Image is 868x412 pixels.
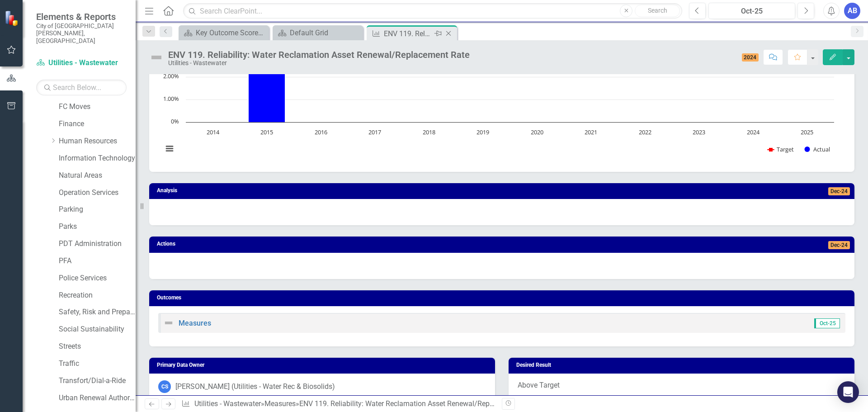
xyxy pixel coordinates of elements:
a: Transfort/Dial-a-Ride [59,376,136,386]
small: City of [GEOGRAPHIC_DATA][PERSON_NAME], [GEOGRAPHIC_DATA] [36,22,127,44]
input: Search Below... [36,80,127,95]
a: Operation Services [59,188,136,198]
a: Urban Renewal Authority [59,393,136,403]
text: 2015 [260,128,273,136]
div: Oct-25 [712,6,792,17]
span: Search [648,7,667,14]
input: Search ClearPoint... [183,3,682,19]
text: 2024 [747,128,760,136]
a: Parking [59,204,136,215]
div: Key Outcome Scorecard [196,27,267,38]
span: Oct-25 [814,318,840,328]
button: Search [635,5,680,17]
text: 2.00% [163,72,179,80]
svg: Interactive chart [158,27,839,163]
a: Parks [59,222,136,232]
div: ENV 119. Reliability: Water Reclamation Asset Renewal/Replacement Rate [299,399,535,408]
a: Measures [264,399,296,408]
span: Above Target [518,381,560,389]
h3: Outcomes [157,295,850,301]
a: Finance [59,119,136,129]
a: Recreation [59,290,136,301]
div: Utilities - Wastewater [168,60,470,66]
text: 2014 [207,128,220,136]
div: Open Intercom Messenger [837,381,859,403]
text: 0% [171,117,179,125]
text: 2020 [531,128,543,136]
text: 2017 [368,128,381,136]
text: 2018 [423,128,435,136]
text: 2016 [315,128,327,136]
a: Natural Areas [59,170,136,181]
text: 2019 [476,128,489,136]
a: Traffic [59,359,136,369]
button: Oct-25 [708,3,795,19]
button: Show Target [768,145,794,153]
span: Elements & Reports [36,11,127,22]
text: 2023 [693,128,705,136]
text: 2025 [801,128,813,136]
path: 2015, 3.45. Actual. [249,44,285,123]
a: Key Outcome Scorecard [181,27,267,38]
img: ClearPoint Strategy [5,10,21,26]
div: [PERSON_NAME] (Utilities - Water Rec & Biosolids) [175,382,335,392]
a: PDT Administration [59,239,136,249]
button: View chart menu, Chart [163,142,176,155]
a: FC Moves [59,102,136,112]
span: Dec-24 [828,241,850,249]
a: Utilities - Wastewater [36,58,127,68]
a: Measures [179,319,211,327]
a: Utilities - Wastewater [194,399,261,408]
a: Human Resources [59,136,136,147]
h3: Desired Result [516,362,850,368]
a: Safety, Risk and Preparedness [59,307,136,317]
span: 2024 [742,53,759,62]
a: Social Sustainability [59,324,136,335]
button: AB [844,3,860,19]
a: Information Technology [59,153,136,164]
h3: Primary Data Owner [157,362,491,368]
text: 2022 [639,128,651,136]
a: Default Grid [275,27,361,38]
text: 2021 [585,128,597,136]
div: » » [181,399,495,409]
img: Not Defined [149,50,164,65]
div: CS [158,380,171,393]
div: ENV 119. Reliability: Water Reclamation Asset Renewal/Replacement Rate [168,50,470,60]
a: Police Services [59,273,136,284]
span: Dec-24 [828,187,850,195]
button: Show Actual [805,145,830,153]
div: Default Grid [290,27,361,38]
div: Chart. Highcharts interactive chart. [158,27,845,163]
h3: Analysis [157,188,494,194]
a: PFA [59,256,136,266]
h3: Actions [157,241,477,247]
a: Streets [59,341,136,352]
text: 1.00% [163,95,179,103]
img: Not Defined [163,317,174,328]
div: ENV 119. Reliability: Water Reclamation Asset Renewal/Replacement Rate [384,28,432,39]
